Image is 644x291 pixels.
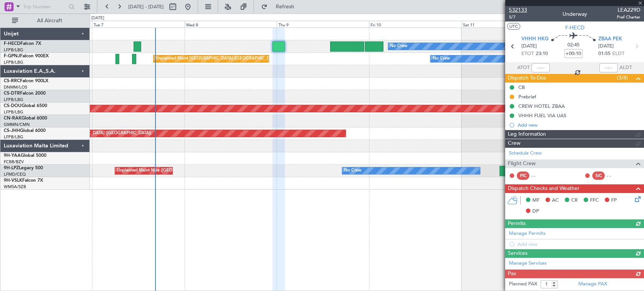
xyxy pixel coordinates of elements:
div: Thu 9 [277,21,369,28]
span: F-HECD [4,41,20,46]
span: Pref Charter [617,14,640,20]
span: DP [532,208,539,215]
div: Planned Maint [GEOGRAPHIC_DATA] ([GEOGRAPHIC_DATA]) [32,128,151,139]
div: Tue 7 [92,21,184,28]
span: 01:55 [598,50,610,58]
span: ETOT [521,50,534,58]
div: Wed 8 [184,21,277,28]
span: 9H-YAA [4,153,21,158]
button: All Aircraft [8,15,82,27]
div: Underway [563,10,587,18]
span: 9H-LPZ [4,166,19,170]
a: F-HECDFalcon 7X [4,41,41,46]
a: LFPB/LBG [4,97,23,103]
span: Dispatch Checks and Weather [508,184,579,193]
div: Sat 11 [461,21,554,28]
div: Prebrief [518,93,536,100]
span: ATOT [517,64,530,72]
a: WMSA/SZB [4,184,26,190]
a: 9H-YAAGlobal 5000 [4,153,46,158]
a: GMMN/CMN [4,122,30,127]
span: VHHH HKG [521,35,549,43]
span: Dispatch To-Dos [508,74,546,83]
span: CN-RAK [4,116,22,121]
div: VHHH FUEL VIA UAS [518,112,566,119]
a: 9H-VSLKFalcon 7X [4,178,43,183]
a: F-GPNJFalcon 900EX [4,54,49,58]
input: Trip Number [23,1,66,12]
div: Fri 10 [369,21,461,28]
span: [DATE] - [DATE] [128,3,164,10]
a: LFMD/CEQ [4,172,26,177]
span: FP [611,197,617,204]
div: CREW HOTEL ZBAA [518,103,565,109]
button: Refresh [258,1,303,13]
span: AC [552,197,559,204]
a: FCBB/BZV [4,159,24,165]
span: CS-JHH [4,129,20,133]
a: LFPB/LBG [4,134,23,140]
div: CB [518,84,525,90]
span: [DATE] [598,43,614,50]
span: MF [532,197,539,204]
span: ALDT [619,64,632,72]
a: CS-RRCFalcon 900LX [4,79,48,83]
span: ELDT [612,50,624,58]
span: [DATE] [521,43,537,50]
span: 532133 [509,6,527,14]
a: CS-DOUGlobal 6500 [4,104,47,108]
span: 02:45 [567,41,579,49]
span: 23:10 [536,50,548,58]
span: All Aircraft [20,18,80,23]
span: F-HECD [565,24,584,32]
span: CS-RRC [4,79,20,83]
a: CS-DTRFalcon 2000 [4,91,46,96]
div: Add new [518,122,640,128]
span: LEA229D [617,6,640,14]
span: 9H-VSLK [4,178,22,183]
span: (3/4) [617,74,628,82]
span: Refresh [269,4,301,9]
a: CS-JHHGlobal 6000 [4,129,46,133]
div: [DATE] [91,15,104,21]
a: CN-RAKGlobal 6000 [4,116,47,121]
span: FFC [590,197,599,204]
div: Unplanned Maint [GEOGRAPHIC_DATA] ([GEOGRAPHIC_DATA]) [155,53,280,64]
span: F-GPNJ [4,54,20,58]
span: CS-DTR [4,91,20,96]
span: ZBAA PEK [598,35,622,43]
span: CR [571,197,578,204]
a: DNMM/LOS [4,84,27,90]
div: No Crew [390,41,407,52]
a: LFPB/LBG [4,60,23,65]
div: No Crew [344,165,361,176]
a: 9H-LPZLegacy 500 [4,166,43,170]
a: LFPB/LBG [4,109,23,115]
div: Unplanned Maint Nice ([GEOGRAPHIC_DATA]) [117,165,206,176]
div: No Crew [432,53,450,64]
a: LFPB/LBG [4,47,23,53]
span: CS-DOU [4,104,22,108]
